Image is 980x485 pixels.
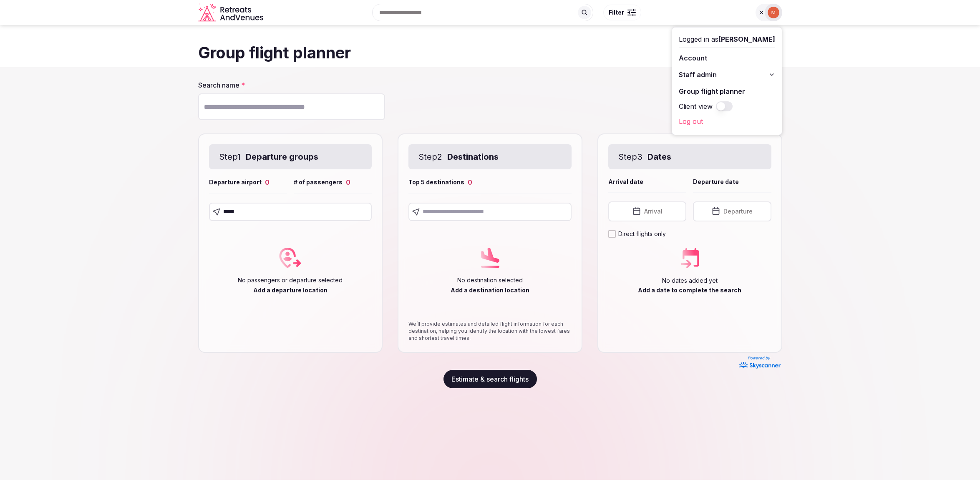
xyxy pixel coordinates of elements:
[693,178,739,186] span: Departure date
[608,201,686,221] button: Arrival
[346,178,350,187] div: 0
[679,68,775,81] button: Staff admin
[198,42,782,64] h1: Group flight planner
[265,178,270,187] div: 0
[768,7,779,18] img: Mark Fromson
[647,151,671,163] strong: Dates
[443,370,537,388] button: Estimate & search flights
[638,286,741,294] p: Add a date to complete the search
[408,144,572,169] div: Step 2
[603,5,641,20] button: Filter
[718,35,775,43] span: [PERSON_NAME]
[198,3,265,22] svg: Retreats and Venues company logo
[468,178,472,187] div: 0
[618,230,666,238] label: Direct flights only
[198,80,385,90] label: Search name
[679,115,775,128] a: Log out
[693,201,771,221] button: Departure
[608,178,643,186] span: Arrival date
[209,144,372,169] div: Step 1
[209,178,262,186] span: Departure airport
[723,207,753,216] span: Departure
[609,8,624,17] span: Filter
[447,151,499,163] strong: Destinations
[408,321,572,342] p: We’ll provide estimates and detailed flight information for each destination, helping you identif...
[679,51,775,65] a: Account
[608,144,771,169] div: Step 3
[198,3,265,22] a: Visit the homepage
[451,286,529,294] p: Add a destination location
[457,276,523,284] p: No destination selected
[679,101,713,111] label: Client view
[238,276,343,284] p: No passengers or departure selected
[679,85,775,98] a: Group flight planner
[408,178,464,186] span: Top 5 destinations
[679,70,717,80] span: Staff admin
[246,151,318,163] strong: Departure groups
[662,276,718,285] p: No dates added yet
[294,178,343,186] span: # of passengers
[644,207,663,216] span: Arrival
[679,34,775,44] div: Logged in as
[253,286,328,294] p: Add a departure location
